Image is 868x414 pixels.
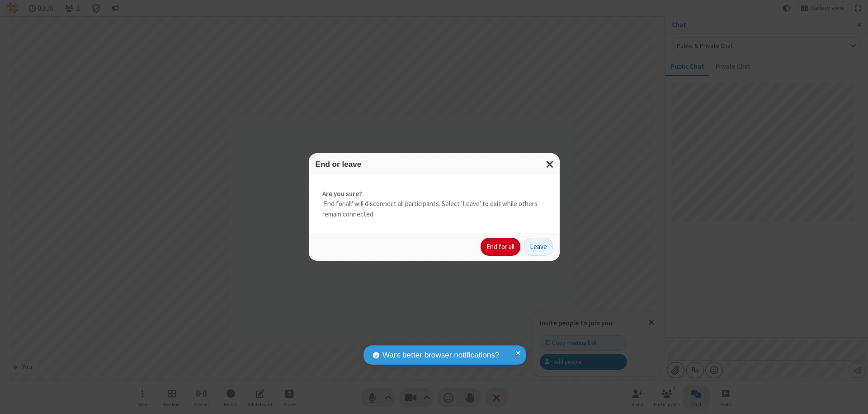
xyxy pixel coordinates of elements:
strong: Are you sure? [322,189,546,199]
div: 'End for all' will disconnect all participants. Select 'Leave' to exit while others remain connec... [309,175,560,233]
button: Close modal [541,153,560,175]
h3: End or leave [316,160,553,169]
span: Want better browser notifications? [382,349,499,361]
button: Leave [524,238,553,256]
button: End for all [481,238,520,256]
